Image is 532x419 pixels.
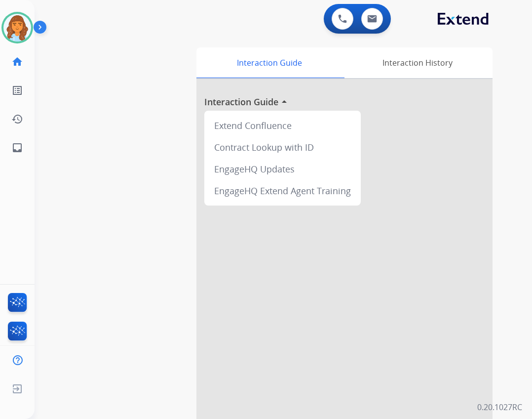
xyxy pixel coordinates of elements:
div: Interaction Guide [196,47,342,78]
p: 0.20.1027RC [477,401,522,413]
img: avatar [3,14,31,42]
div: Extend Confluence [208,115,357,136]
mat-icon: inbox [11,142,23,154]
mat-icon: home [11,56,23,68]
mat-icon: history [11,113,23,125]
div: EngageHQ Extend Agent Training [208,180,357,202]
div: Contract Lookup with ID [208,136,357,158]
div: Interaction History [342,47,493,78]
div: EngageHQ Updates [208,158,357,180]
mat-icon: list_alt [11,84,23,96]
